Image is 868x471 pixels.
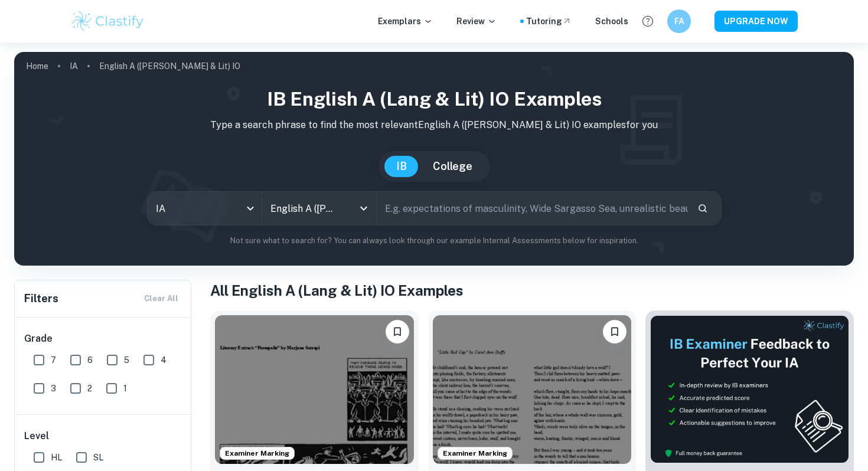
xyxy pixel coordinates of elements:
[386,320,409,344] button: Bookmark
[667,9,691,33] button: FA
[99,60,240,73] p: English A ([PERSON_NAME] & Lit) IO
[377,192,688,225] input: E.g. expectations of masculinity, Wide Sargasso Sea, unrealistic beauty standards...
[438,448,512,459] span: Examiner Marking
[93,451,103,464] span: SL
[595,15,628,28] a: Schools
[714,11,798,32] button: UPGRADE NOW
[51,354,56,367] span: 7
[693,198,713,218] button: Search
[51,382,56,395] span: 3
[650,315,849,463] img: Thumbnail
[638,11,658,31] button: Help and Feedback
[124,354,129,367] span: 5
[70,58,78,74] a: IA
[161,354,167,367] span: 4
[456,15,497,28] p: Review
[378,15,433,28] p: Exemplars
[215,315,414,464] img: English A (Lang & Lit) IO IA example thumbnail: Marjane Satrapi's "Persepolis" and the G
[148,192,262,225] div: IA
[603,320,626,344] button: Bookmark
[24,290,58,307] h6: Filters
[433,315,632,464] img: English A (Lang & Lit) IO IA example thumbnail: How women navigate unbalanced power dyna
[70,9,145,33] img: Clastify logo
[526,15,572,28] a: Tutoring
[26,58,48,74] a: Home
[384,156,419,177] button: IB
[24,429,182,443] h6: Level
[220,448,294,459] span: Examiner Marking
[24,235,844,247] p: Not sure what to search for? You can always look through our example Internal Assessments below f...
[673,15,686,28] h6: FA
[24,118,844,132] p: Type a search phrase to find the most relevant English A ([PERSON_NAME] & Lit) IO examples for you
[421,156,484,177] button: College
[87,354,93,367] span: 6
[14,52,854,266] img: profile cover
[210,280,854,301] h1: All English A (Lang & Lit) IO Examples
[355,200,372,217] button: Open
[87,382,92,395] span: 2
[24,85,844,113] h1: IB English A (Lang & Lit) IO examples
[24,332,182,346] h6: Grade
[123,382,127,395] span: 1
[51,451,62,464] span: HL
